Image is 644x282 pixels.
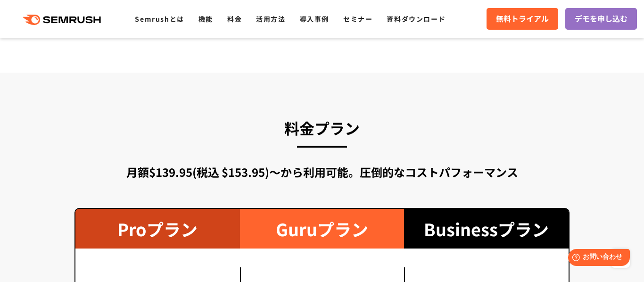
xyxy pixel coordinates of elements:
a: 機能 [198,14,213,24]
a: デモを申し込む [565,8,637,30]
a: 活用方法 [256,14,285,24]
a: 無料トライアル [487,8,558,30]
a: セミナー [343,14,372,24]
a: 資料ダウンロード [387,14,446,24]
iframe: Help widget launcher [560,245,634,272]
span: デモを申し込む [575,13,627,25]
div: Proプラン [75,209,240,249]
div: 月額$139.95(税込 $153.95)〜から利用可能。圧倒的なコストパフォーマンス [74,164,570,181]
a: Semrushとは [135,14,184,24]
span: 無料トライアル [496,13,549,25]
a: 料金 [227,14,242,24]
h3: 料金プラン [74,115,570,141]
div: Guruプラン [240,209,405,249]
a: 導入事例 [300,14,329,24]
div: Businessプラン [404,209,569,249]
